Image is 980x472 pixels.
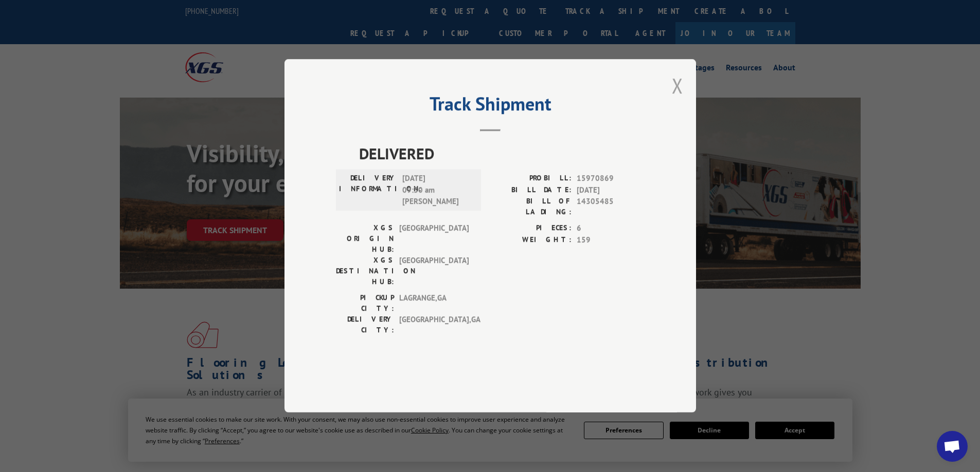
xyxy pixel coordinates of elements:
[490,173,572,185] label: PROBILL:
[490,184,572,196] label: BILL DATE:
[336,255,394,288] label: XGS DESTINATION HUB:
[577,223,645,235] span: 6
[336,293,394,314] label: PICKUP CITY:
[490,196,572,218] label: BILL OF LADING:
[490,223,572,235] label: PIECES:
[490,234,572,246] label: WEIGHT:
[577,196,645,218] span: 14305485
[399,314,469,336] span: [GEOGRAPHIC_DATA] , GA
[399,293,469,314] span: LAGRANGE , GA
[339,173,397,208] label: DELIVERY INFORMATION:
[336,223,394,255] label: XGS ORIGIN HUB:
[359,142,645,165] span: DELIVERED
[336,314,394,336] label: DELIVERY CITY:
[399,255,469,288] span: [GEOGRAPHIC_DATA]
[577,173,645,185] span: 15970869
[937,431,968,462] div: Open chat
[402,173,472,208] span: [DATE] 09:30 am [PERSON_NAME]
[399,223,469,255] span: [GEOGRAPHIC_DATA]
[336,97,645,116] h2: Track Shipment
[672,72,683,99] button: Close modal
[577,234,645,246] span: 159
[577,184,645,196] span: [DATE]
